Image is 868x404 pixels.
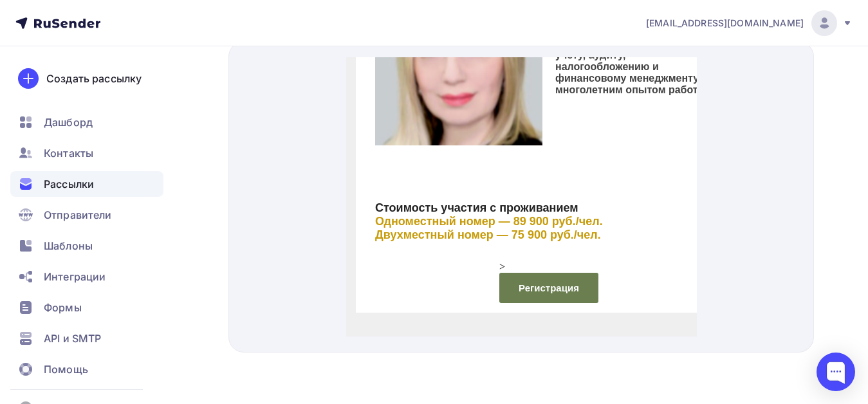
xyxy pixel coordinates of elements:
[10,202,163,228] a: Отправители
[29,158,257,170] span: Одноместный номер — 89 900 руб./чел.
[10,295,163,320] a: Формы
[44,115,93,130] span: Дашборд
[29,131,376,185] div: Стоимость участия с проживанием
[10,109,163,135] a: Дашборд
[46,71,142,86] div: Создать рассылку
[44,207,112,223] span: Отправители
[44,331,101,346] span: API и SMTP
[44,300,82,315] span: Формы
[10,140,163,166] a: Контакты
[10,171,163,197] a: Рассылки
[44,269,106,284] span: Интеграции
[646,17,804,30] span: [EMAIL_ADDRESS][DOMAIN_NAME]
[44,145,93,161] span: Контакты
[29,171,255,184] span: Двухместный номер — 75 900 руб./чел.
[10,233,163,259] a: Шаблоны
[44,362,88,377] span: Помощь
[153,216,252,246] a: Регистрация
[44,238,93,253] span: Шаблоны
[153,204,252,246] td: >
[646,10,853,36] a: [EMAIL_ADDRESS][DOMAIN_NAME]
[44,176,94,192] span: Рассылки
